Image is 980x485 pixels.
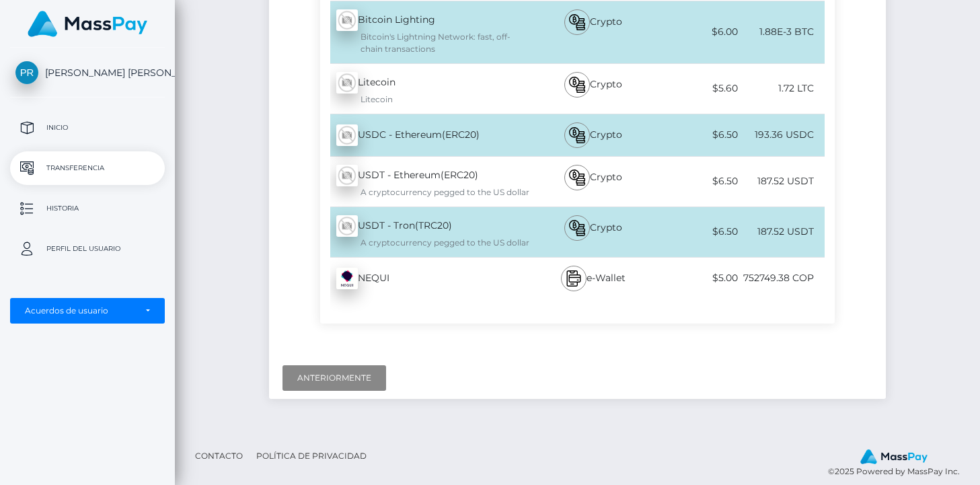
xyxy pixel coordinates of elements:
[15,239,159,259] p: Perfil del usuario
[282,365,386,391] input: Anteriormente
[320,64,530,114] div: Litecoin
[531,1,656,63] div: Crypto
[336,9,358,31] img: wMhJQYtZFAryAAAAABJRU5ErkJggg==
[569,14,585,30] img: bitcoin.svg
[656,17,741,47] div: $6.00
[10,151,165,185] a: Transferencia
[10,232,165,266] a: Perfil del usuario
[741,166,825,196] div: 187.52 USDT
[10,67,165,79] span: [PERSON_NAME] [PERSON_NAME]
[569,77,585,93] img: bitcoin.svg
[656,73,741,104] div: $5.60
[10,192,165,225] a: Historia
[531,114,656,156] div: Crypto
[531,207,656,257] div: Crypto
[336,237,530,249] div: A cryptocurrency pegged to the US dollar
[15,198,159,219] p: Historia
[15,118,159,138] p: Inicio
[336,268,358,289] img: wcJexp6n3Q9swAAAABJRU5ErkJggg==
[190,445,248,466] a: Contacto
[320,157,530,207] div: USDT - Ethereum(ERC20)
[320,116,530,154] div: USDC - Ethereum(ERC20)
[25,305,135,316] div: Acuerdos de usuario
[860,449,928,464] img: MassPay
[531,258,656,299] div: e-Wallet
[741,120,825,150] div: 193.36 USDC
[336,31,530,55] div: Bitcoin's Lightning Network: fast, off-chain transactions
[336,124,358,146] img: wMhJQYtZFAryAAAAABJRU5ErkJggg==
[569,127,585,143] img: bitcoin.svg
[336,186,530,198] div: A cryptocurrency pegged to the US dollar
[656,263,741,293] div: $5.00
[10,111,165,145] a: Inicio
[251,445,372,466] a: Política de privacidad
[28,11,147,37] img: MassPay
[741,263,825,293] div: 752749.38 COP
[336,165,358,186] img: wMhJQYtZFAryAAAAABJRU5ErkJggg==
[336,215,358,237] img: wMhJQYtZFAryAAAAABJRU5ErkJggg==
[569,220,585,236] img: bitcoin.svg
[336,94,530,106] div: Litecoin
[656,166,741,196] div: $6.50
[320,260,530,297] div: NEQUI
[741,17,825,47] div: 1.88E-3 BTC
[741,73,825,104] div: 1.72 LTC
[320,1,530,63] div: Bitcoin Lighting
[828,449,970,478] div: © 2025 Powered by MassPay Inc.
[320,207,530,257] div: USDT - Tron(TRC20)
[741,217,825,247] div: 187.52 USDT
[656,217,741,247] div: $6.50
[15,158,159,178] p: Transferencia
[569,170,585,186] img: bitcoin.svg
[566,270,582,287] img: mobile-wallet.svg
[336,72,358,94] img: wMhJQYtZFAryAAAAABJRU5ErkJggg==
[656,120,741,150] div: $6.50
[531,64,656,114] div: Crypto
[531,157,656,207] div: Crypto
[10,298,165,324] button: Acuerdos de usuario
